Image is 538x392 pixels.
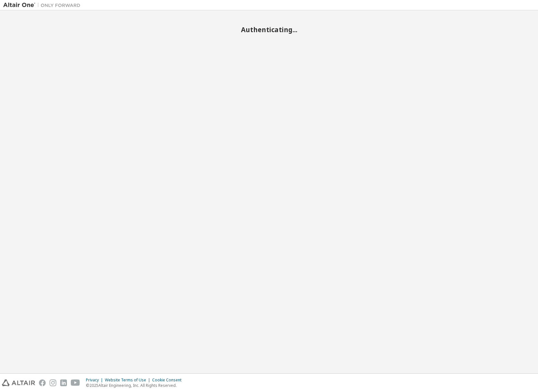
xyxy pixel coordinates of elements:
[3,2,84,8] img: Altair One
[50,379,56,386] img: instagram.svg
[3,25,535,34] h2: Authenticating...
[152,378,185,383] div: Cookie Consent
[60,379,67,386] img: linkedin.svg
[105,378,152,383] div: Website Terms of Use
[39,379,46,386] img: facebook.svg
[86,383,185,388] p: © 2025 Altair Engineering, Inc. All Rights Reserved.
[86,378,105,383] div: Privacy
[71,379,80,386] img: youtube.svg
[2,379,35,386] img: altair_logo.svg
